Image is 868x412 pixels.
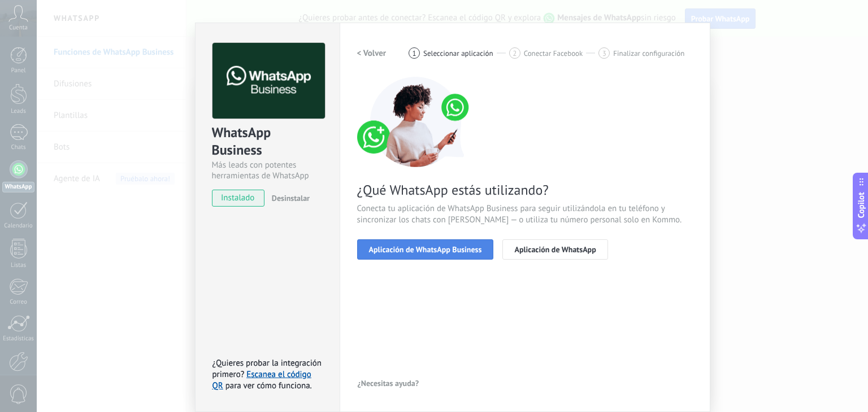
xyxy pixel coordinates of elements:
span: Conecta tu aplicación de WhatsApp Business para seguir utilizándola en tu teléfono y sincronizar ... [357,203,693,226]
button: < Volver [357,43,387,63]
span: 2 [513,49,517,58]
span: para ver cómo funciona. [225,380,312,391]
div: WhatsApp Business [212,124,323,160]
span: 1 [413,49,416,58]
span: instalado [212,190,264,207]
img: logo_main.png [212,43,325,119]
span: 3 [602,49,606,58]
span: Desinstalar [272,193,310,203]
span: ¿Qué WhatsApp estás utilizando? [357,181,693,199]
button: Desinstalar [267,190,310,207]
button: Aplicación de WhatsApp [502,239,607,260]
span: Seleccionar aplicación [423,49,493,58]
span: Aplicación de WhatsApp Business [369,246,482,253]
span: Conectar Facebook [524,49,583,58]
span: Aplicación de WhatsApp [514,246,596,253]
button: ¿Necesitas ayuda? [357,375,420,392]
button: Aplicación de WhatsApp Business [357,239,494,260]
div: Más leads con potentes herramientas de WhatsApp [212,160,323,181]
a: Escanea el código QR [212,369,311,391]
span: ¿Necesitas ayuda? [358,379,419,387]
span: Finalizar configuración [613,49,684,58]
img: connect number [357,77,476,167]
span: Copilot [856,192,867,218]
h2: < Volver [357,48,387,59]
span: ¿Quieres probar la integración primero? [212,358,322,380]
